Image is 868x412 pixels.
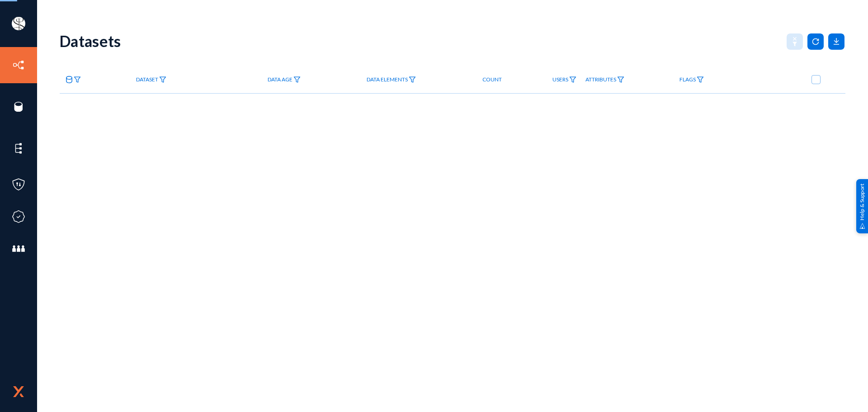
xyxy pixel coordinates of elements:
a: Flags [675,72,708,88]
span: Users [552,76,568,83]
img: help_support.svg [859,223,865,229]
a: Users [548,72,581,88]
a: Attributes [581,72,629,88]
img: icon-compliance.svg [12,210,25,223]
span: Count [482,76,502,83]
a: Data Age [263,72,305,88]
a: Dataset [132,72,171,88]
span: Attributes [585,76,616,83]
img: icon-inventory.svg [12,58,25,72]
img: icon-filter.svg [293,76,301,83]
img: icon-filter.svg [74,76,81,83]
img: icon-members.svg [12,242,25,256]
img: icon-filter.svg [617,76,624,83]
img: icon-elements.svg [12,142,25,155]
span: Data Elements [367,76,408,83]
img: icon-filter.svg [159,76,166,83]
span: Flags [679,76,696,83]
div: Help & Support [856,179,868,233]
img: icon-policies.svg [12,178,25,191]
img: icon-filter.svg [697,76,704,83]
span: Data Age [268,76,292,83]
img: icon-sources.svg [12,100,25,114]
a: Data Elements [362,72,420,88]
div: Datasets [60,32,121,50]
span: Dataset [136,76,158,83]
img: icon-filter.svg [569,76,576,83]
img: ACg8ocIa8OWj5FIzaB8MU-JIbNDt0RWcUDl_eQ0ZyYxN7rWYZ1uJfn9p=s96-c [12,17,25,30]
img: icon-filter.svg [409,76,416,83]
